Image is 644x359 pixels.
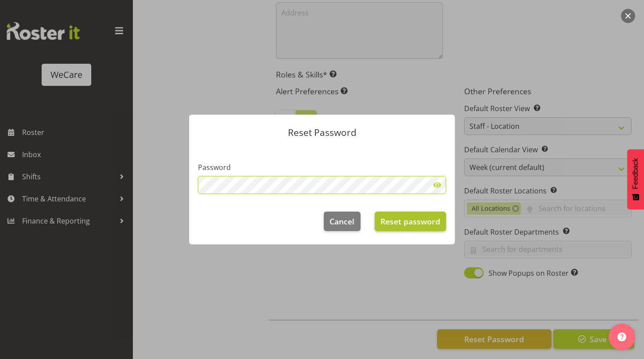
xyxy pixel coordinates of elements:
[627,149,644,209] button: Feedback - Show survey
[380,216,440,227] span: Reset password
[632,158,640,189] span: Feedback
[198,162,446,173] label: Password
[617,332,626,341] img: help-xxl-2.png
[330,216,354,227] span: Cancel
[324,212,360,231] button: Cancel
[375,212,446,231] button: Reset password
[198,128,446,137] p: Reset Password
